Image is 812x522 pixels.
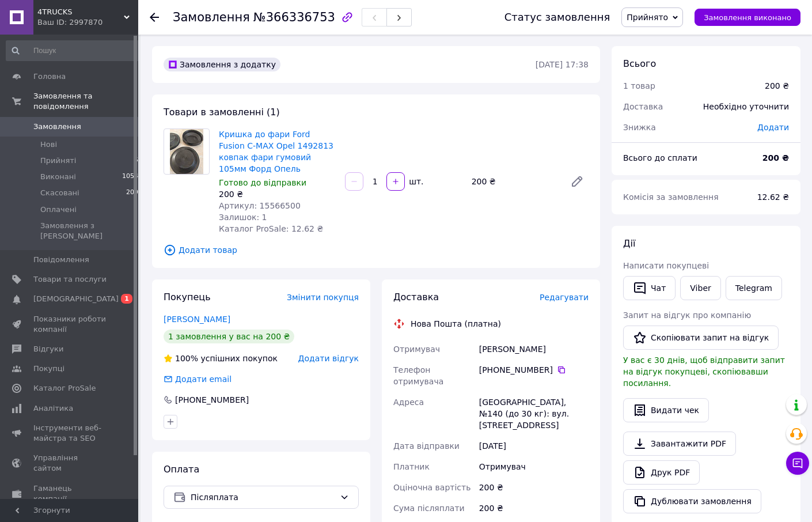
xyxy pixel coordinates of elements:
[164,292,211,302] span: Покупець
[33,274,107,285] span: Товари та послуги
[623,81,655,90] span: 1 товар
[219,213,267,222] span: Залишок: 1
[33,314,107,335] span: Показники роботи компанії
[408,318,504,330] div: Нова Пошта (платна)
[219,201,301,210] span: Артикул: 15566500
[696,94,796,119] div: Необхідно уточнити
[164,58,280,71] div: Замовлення з додатку
[623,489,761,513] button: Дублювати замовлення
[219,130,333,173] a: Кришка до фари Ford Fusion C-MAX Opel 1492813 ковпак фари гумовий 105мм Форд Опель
[765,80,789,92] div: 200 ₴
[393,345,440,354] span: Отримувач
[33,71,66,82] span: Головна
[393,483,470,492] span: Оціночна вартість
[680,276,720,300] a: Viber
[536,60,589,69] time: [DATE] 17:38
[33,122,81,132] span: Замовлення
[37,7,124,17] span: 4TRUCKS
[164,353,278,364] div: успішних покупок
[566,170,589,193] a: Редагувати
[162,373,233,385] div: Додати email
[33,403,73,414] span: Аналітика
[623,238,635,249] span: Дії
[477,477,591,498] div: 200 ₴
[33,483,107,504] span: Гаманець компанії
[40,188,79,198] span: Скасовані
[164,464,199,475] span: Оплата
[33,364,64,374] span: Покупці
[623,355,785,388] span: У вас є 30 днів, щоб відправити запит на відгук покупцеві, скопіювавши посилання.
[623,326,779,350] button: Скопіювати запит на відгук
[33,294,119,304] span: [DEMOGRAPHIC_DATA]
[695,9,800,26] button: Замовлення виконано
[121,294,132,304] span: 1
[477,456,591,477] div: Отримувач
[150,12,159,23] div: Повернутися назад
[627,13,668,22] span: Прийнято
[393,504,465,513] span: Сума післяплати
[477,392,591,436] div: [GEOGRAPHIC_DATA], №140 (до 30 кг): вул. [STREET_ADDRESS]
[393,398,424,407] span: Адреса
[623,192,719,202] span: Комісія за замовлення
[191,491,335,504] span: Післяплата
[174,394,250,406] div: [PHONE_NUMBER]
[623,460,700,485] a: Друк PDF
[479,364,589,376] div: [PHONE_NUMBER]
[757,192,789,202] span: 12.62 ₴
[164,107,280,118] span: Товари в замовленні (1)
[477,498,591,519] div: 200 ₴
[33,383,96,394] span: Каталог ProSale
[253,10,335,24] span: №366336753
[175,354,198,363] span: 100%
[122,172,142,182] span: 10547
[786,452,809,475] button: Чат з покупцем
[623,432,736,456] a: Завантажити PDF
[406,176,424,187] div: шт.
[704,13,791,22] span: Замовлення виконано
[623,123,656,132] span: Знижка
[623,58,656,69] span: Всього
[393,292,439,302] span: Доставка
[173,10,250,24] span: Замовлення
[164,244,589,256] span: Додати товар
[164,330,294,343] div: 1 замовлення у вас на 200 ₴
[623,398,709,422] button: Видати чек
[33,255,89,265] span: Повідомлення
[393,462,430,471] span: Платник
[477,339,591,360] div: [PERSON_NAME]
[219,224,323,233] span: Каталог ProSale: 12.62 ₴
[726,276,782,300] a: Telegram
[170,129,204,174] img: Кришка до фари Ford Fusion C-MAX Opel 1492813 ковпак фари гумовий 105мм Форд Опель
[219,188,336,200] div: 200 ₴
[33,453,107,474] span: Управління сайтом
[287,293,359,302] span: Змінити покупця
[623,102,663,111] span: Доставка
[40,221,138,241] span: Замовлення з [PERSON_NAME]
[393,441,460,451] span: Дата відправки
[126,188,142,198] span: 2093
[757,123,789,132] span: Додати
[762,153,789,162] b: 200 ₴
[623,261,709,270] span: Написати покупцеві
[40,205,77,215] span: Оплачені
[477,436,591,456] div: [DATE]
[174,373,233,385] div: Додати email
[37,17,138,28] div: Ваш ID: 2997870
[623,311,751,320] span: Запит на відгук про компанію
[33,423,107,444] span: Інструменти веб-майстра та SEO
[40,172,76,182] span: Виконані
[504,12,610,23] div: Статус замовлення
[393,365,443,386] span: Телефон отримувача
[164,315,230,324] a: [PERSON_NAME]
[40,139,57,150] span: Нові
[6,40,143,61] input: Пошук
[33,91,138,112] span: Замовлення та повідомлення
[40,156,76,166] span: Прийняті
[33,344,63,354] span: Відгуки
[298,354,359,363] span: Додати відгук
[540,293,589,302] span: Редагувати
[219,178,306,187] span: Готово до відправки
[623,153,697,162] span: Всього до сплати
[623,276,676,300] button: Чат
[467,173,561,190] div: 200 ₴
